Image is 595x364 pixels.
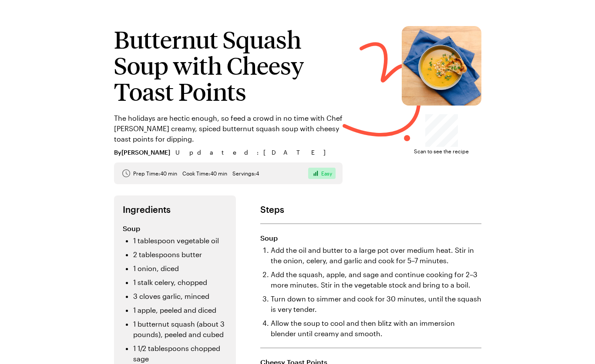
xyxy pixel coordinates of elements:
[133,343,227,364] li: 1 1/2 tablespoons chopped sage
[133,277,227,288] li: 1 stalk celery, chopped
[133,170,177,177] span: Prep Time: 40 min
[182,170,227,177] span: Cook Time: 40 min
[414,147,469,156] span: Scan to see the recipe
[175,148,334,157] span: Updated : [DATE]
[123,204,227,215] h2: Ingredients
[402,26,481,106] img: Butternut Squash Soup with Cheesy Toast Points
[133,319,227,340] li: 1 butternut squash (about 3 pounds), peeled and cubed
[271,294,481,314] li: Turn down to simmer and cook for 30 minutes, until the squash is very tender.
[133,235,227,246] li: 1 tablespoon vegetable oil
[133,249,227,260] li: 2 tablespoons butter
[114,26,343,104] h1: Butternut Squash Soup with Cheesy Toast Points
[321,170,332,177] span: Easy
[133,291,227,301] li: 3 cloves garlic, minced
[123,223,227,234] h3: Soup
[271,245,481,266] li: Add the oil and butter to a large pot over medium heat. Stir in the onion, celery, and garlic and...
[133,263,227,274] li: 1 onion, diced
[114,113,343,144] p: The holidays are hectic enough, so feed a crowd in no time with Chef [PERSON_NAME] creamy, spiced...
[271,318,481,339] li: Allow the soup to cool and then blitz with an immersion blender until creamy and smooth.
[133,305,227,315] li: 1 apple, peeled and diced
[260,204,481,215] h2: Steps
[232,170,259,177] span: Servings: 4
[114,148,170,157] span: By [PERSON_NAME]
[260,233,481,243] h3: Soup
[271,269,481,290] li: Add the squash, apple, and sage and continue cooking for 2–3 more minutes. Stir in the vegetable ...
